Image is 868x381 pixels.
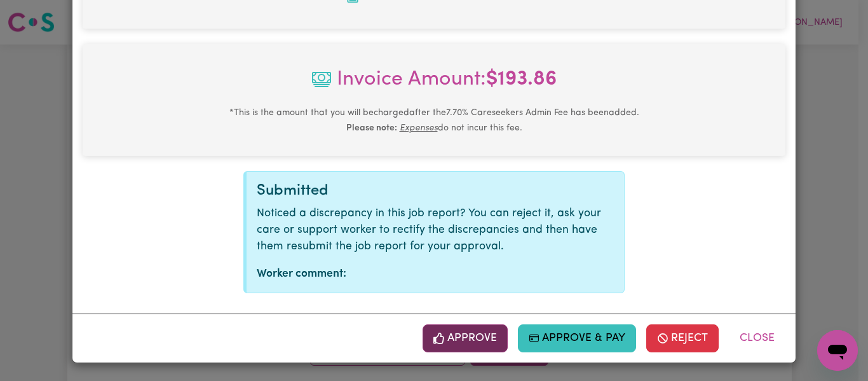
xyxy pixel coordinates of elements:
[257,183,329,198] span: Submitted
[518,324,637,352] button: Approve & Pay
[257,268,346,279] strong: Worker comment:
[346,123,397,133] b: Please note:
[400,123,438,133] u: Expenses
[646,324,719,352] button: Reject
[729,324,785,352] button: Close
[257,205,614,256] p: Noticed a discrepancy in this job report? You can reject it, ask your care or support worker to r...
[817,330,858,371] iframe: Button to launch messaging window
[93,64,775,105] span: Invoice Amount:
[486,69,557,90] b: $ 193.86
[423,324,508,352] button: Approve
[229,108,639,133] small: This is the amount that you will be charged after the 7.70 % Careseekers Admin Fee has been added...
